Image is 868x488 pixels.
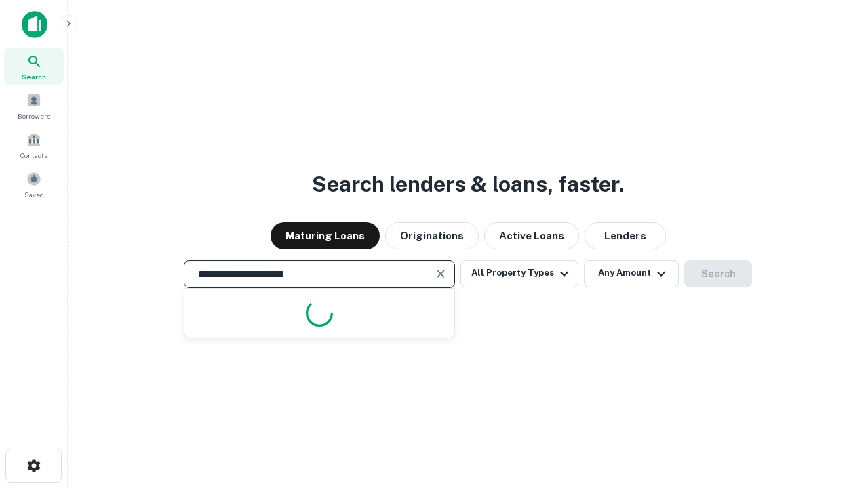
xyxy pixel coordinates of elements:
[271,222,380,249] button: Maturing Loans
[484,222,579,249] button: Active Loans
[24,189,44,200] span: Saved
[20,150,47,161] span: Contacts
[585,222,666,249] button: Lenders
[385,222,479,249] button: Originations
[22,71,46,82] span: Search
[312,168,624,201] h3: Search lenders & loans, faster.
[18,110,50,121] span: Borrowers
[4,127,64,163] a: Contacts
[460,260,578,287] button: All Property Types
[800,380,868,445] iframe: Chat Widget
[22,11,47,38] img: capitalize-icon.png
[431,264,450,283] button: Clear
[584,260,679,287] button: Any Amount
[4,87,64,124] a: Borrowers
[4,166,64,203] a: Saved
[4,48,64,85] a: Search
